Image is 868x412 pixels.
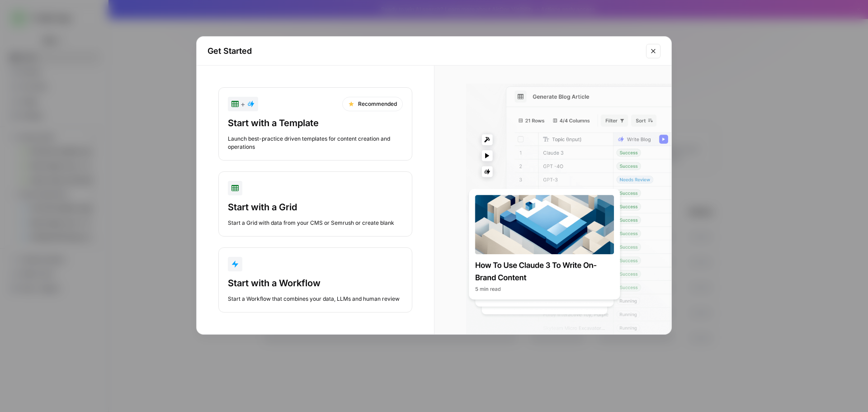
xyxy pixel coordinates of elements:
[228,277,403,289] div: Start with a Workflow
[208,45,641,57] h2: Get Started
[228,295,403,303] div: Start a Workflow that combines your data, LLMs and human review
[218,171,412,237] button: Start with a GridStart a Grid with data from your CMS or Semrush or create blank
[228,135,403,151] div: Launch best-practice driven templates for content creation and operations
[228,201,403,213] div: Start with a Grid
[218,87,412,161] button: +RecommendedStart with a TemplateLaunch best-practice driven templates for content creation and o...
[342,97,403,111] div: Recommended
[646,44,660,58] button: Close modal
[228,117,403,129] div: Start with a Template
[228,219,403,227] div: Start a Grid with data from your CMS or Semrush or create blank
[231,99,255,109] div: +
[218,247,412,313] button: Start with a WorkflowStart a Workflow that combines your data, LLMs and human review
